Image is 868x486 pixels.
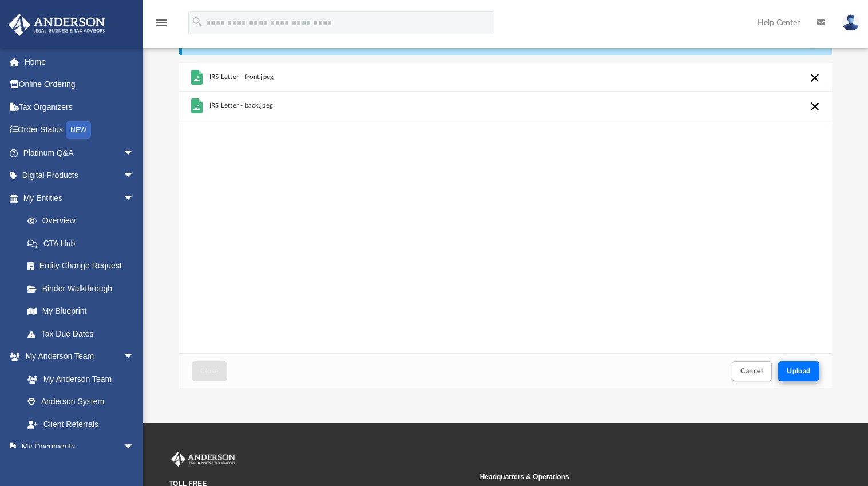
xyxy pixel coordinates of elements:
[179,63,831,354] div: grid
[191,15,204,28] i: search
[123,345,146,369] span: arrow_drop_down
[16,322,152,345] a: Tax Due Dates
[5,14,109,36] img: Anderson Advisors Platinum Portal
[123,436,146,459] span: arrow_drop_down
[209,102,274,109] span: IRS Letter - back.jpeg
[808,71,822,85] button: Cancel this upload
[123,141,146,165] span: arrow_drop_down
[123,164,146,188] span: arrow_drop_down
[8,345,146,368] a: My Anderson Teamarrow_drop_down
[842,14,859,31] img: User Pic
[16,300,146,323] a: My Blueprint
[16,255,152,278] a: Entity Change Request
[209,73,274,81] span: IRS Letter - front.jpeg
[16,413,146,436] a: Client Referrals
[179,63,831,389] div: Upload
[480,472,783,482] small: Headquarters & Operations
[8,164,152,187] a: Digital Productsarrow_drop_down
[16,277,152,300] a: Binder Walkthrough
[16,368,140,390] a: My Anderson Team
[8,50,152,73] a: Home
[169,452,237,467] img: Anderson Advisors Platinum Portal
[154,22,168,30] a: menu
[778,361,819,381] button: Upload
[808,100,822,113] button: Cancel this upload
[123,187,146,210] span: arrow_drop_down
[8,96,152,118] a: Tax Organizers
[192,361,227,381] button: Close
[66,121,91,139] div: NEW
[154,16,168,30] i: menu
[787,368,811,374] span: Upload
[8,118,152,142] a: Order StatusNEW
[8,436,146,459] a: My Documentsarrow_drop_down
[8,187,152,210] a: My Entitiesarrow_drop_down
[8,141,152,164] a: Platinum Q&Aarrow_drop_down
[16,390,146,413] a: Anderson System
[16,232,152,255] a: CTA Hub
[732,361,772,381] button: Cancel
[740,368,763,374] span: Cancel
[200,368,219,374] span: Close
[16,210,152,232] a: Overview
[8,73,152,96] a: Online Ordering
